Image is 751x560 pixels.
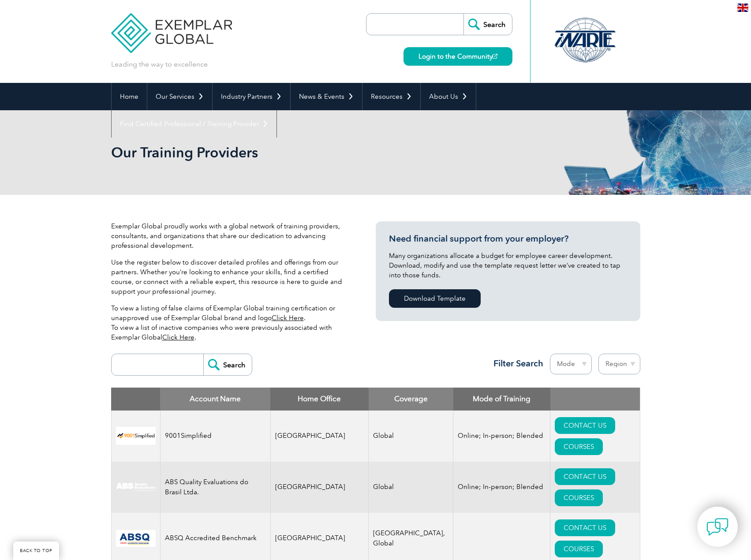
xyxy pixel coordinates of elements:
th: Home Office: activate to sort column ascending [270,388,369,411]
a: CONTACT US [555,519,615,536]
a: Home [112,83,147,110]
img: cc24547b-a6e0-e911-a812-000d3a795b83-logo.png [116,530,156,547]
h3: Filter Search [488,358,543,369]
p: Leading the way to excellence [111,60,208,69]
img: 37c9c059-616f-eb11-a812-002248153038-logo.png [116,427,156,445]
p: Many organizations allocate a budget for employee career development. Download, modify and use th... [389,251,627,280]
p: Exemplar Global proudly works with a global network of training providers, consultants, and organ... [111,221,349,250]
p: To view a listing of false claims of Exemplar Global training certification or unapproved use of ... [111,303,349,342]
td: 9001Simplified [160,411,270,462]
td: Global [369,411,453,462]
h2: Our Training Providers [111,146,482,160]
img: open_square.png [493,54,497,59]
a: Industry Partners [213,83,290,110]
img: c92924ac-d9bc-ea11-a814-000d3a79823d-logo.jpg [116,482,156,492]
th: Coverage: activate to sort column ascending [369,388,453,411]
td: [GEOGRAPHIC_DATA] [270,411,369,462]
td: ABS Quality Evaluations do Brasil Ltda. [160,462,270,513]
img: contact-chat.png [706,516,729,538]
input: Search [203,354,252,375]
p: Use the register below to discover detailed profiles and offerings from our partners. Whether you... [111,258,349,296]
th: Mode of Training: activate to sort column ascending [453,388,550,411]
input: Search [463,14,512,35]
td: Online; In-person; Blended [453,411,550,462]
a: News & Events [291,83,362,110]
td: Online; In-person; Blended [453,462,550,513]
a: BACK TO TOP [13,541,59,560]
th: Account Name: activate to sort column descending [160,388,270,411]
td: [GEOGRAPHIC_DATA] [270,462,369,513]
a: CONTACT US [555,417,615,434]
a: Download Template [389,289,481,308]
a: COURSES [555,489,603,506]
a: Click Here [272,314,304,322]
td: Global [369,462,453,513]
th: : activate to sort column ascending [550,388,640,411]
a: Find Certified Professional / Training Provider [112,110,276,138]
a: Login to the Community [404,47,512,66]
a: CONTACT US [555,468,615,485]
a: COURSES [555,438,603,455]
img: en [737,4,748,12]
a: Resources [362,83,420,110]
a: Our Services [147,83,212,110]
h3: Need financial support from your employer? [389,233,627,244]
a: Click Here [162,333,194,341]
a: About Us [421,83,476,110]
a: COURSES [555,541,603,557]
